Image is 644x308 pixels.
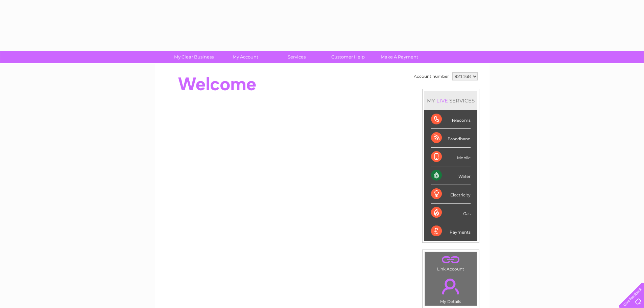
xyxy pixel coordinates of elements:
[166,51,222,63] a: My Clear Business
[320,51,376,63] a: Customer Help
[435,97,449,104] div: LIVE
[427,275,475,298] a: .
[431,129,471,147] div: Broadband
[431,204,471,222] div: Gas
[431,222,471,240] div: Payments
[372,51,427,63] a: Make A Payment
[425,252,477,273] td: Link Account
[431,110,471,129] div: Telecoms
[431,148,471,166] div: Mobile
[412,71,451,82] td: Account number
[427,254,475,266] a: .
[424,91,477,110] div: MY SERVICES
[425,273,477,306] td: My Details
[431,166,471,185] div: Water
[217,51,273,63] a: My Account
[269,51,325,63] a: Services
[431,185,471,204] div: Electricity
